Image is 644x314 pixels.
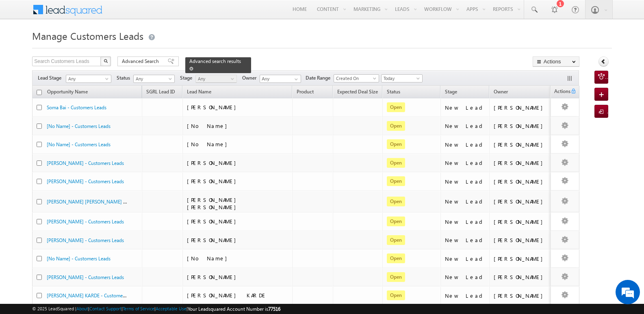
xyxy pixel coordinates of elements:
div: New Lead [445,218,486,225]
a: SGRL Lead ID [142,87,179,98]
span: [No Name] [187,255,231,262]
input: Check all records [37,90,42,95]
span: Any [134,75,172,82]
span: Stage [180,74,195,82]
span: [No Name] [187,122,231,129]
a: [PERSON_NAME] - Customers Leads [47,274,124,280]
span: [PERSON_NAME] [187,218,240,225]
span: Open [387,235,405,245]
div: New Lead [445,273,486,281]
div: [PERSON_NAME] [494,255,547,262]
span: [PERSON_NAME] [PERSON_NAME] [187,196,240,210]
span: Open [387,102,405,112]
div: [PERSON_NAME] [494,122,547,130]
a: [PERSON_NAME] - Customers Leads [47,178,124,184]
a: Any [133,75,175,83]
img: d_60004797649_company_0_60004797649 [14,43,34,53]
span: SGRL Lead ID [146,89,175,95]
div: [PERSON_NAME] [494,141,547,148]
span: Manage Customers Leads [32,29,143,42]
em: Start Chat [111,250,147,261]
textarea: Type your message and hit 'Enter' [11,75,148,243]
span: Advanced Search [122,58,161,65]
div: New Lead [445,104,486,111]
span: Created On [334,75,376,82]
span: [PERSON_NAME] [187,236,240,243]
a: Any [195,75,237,83]
span: [PERSON_NAME] [187,178,240,184]
input: Type to Search [260,75,301,83]
img: Search [104,59,108,63]
div: New Lead [445,178,486,185]
div: [PERSON_NAME] [494,236,547,244]
div: New Lead [445,255,486,262]
div: [PERSON_NAME] [494,273,547,281]
a: [No Name] - Customers Leads [47,256,111,262]
span: Open [387,158,405,168]
a: Soma Bai - Customers Leads [47,104,106,110]
span: Stage [445,89,457,95]
button: Actions [533,56,579,67]
span: [PERSON_NAME] KARDE [187,292,267,299]
a: Expected Deal Size [333,87,382,98]
span: [PERSON_NAME] [187,159,240,166]
a: [PERSON_NAME] - Customers Leads [47,160,124,166]
div: New Lead [445,159,486,167]
span: [PERSON_NAME] [187,104,240,110]
a: [No Name] - Customers Leads [47,123,111,129]
span: Advanced search results [189,58,241,64]
a: Today [381,74,423,82]
span: [PERSON_NAME] [187,273,240,280]
a: Status [383,87,404,98]
span: Date Range [306,74,334,82]
a: [PERSON_NAME] KARDE - Customers Leads [47,292,140,299]
span: Open [387,290,405,300]
a: Any [66,75,111,83]
a: Stage [441,87,461,98]
a: [No Name] - Customers Leads [47,141,111,147]
span: Your Leadsquared Account Number is [188,306,280,312]
span: Any [196,75,234,82]
a: Acceptable Use [156,306,186,311]
span: Open [387,217,405,226]
span: Expected Deal Size [337,89,378,95]
span: Lead Name [183,87,215,98]
div: Chat with us now [42,43,137,53]
span: Opportunity Name [47,89,88,95]
span: Today [382,75,420,82]
a: Created On [334,74,379,82]
span: Any [66,75,108,82]
a: Contact Support [89,306,121,311]
a: Terms of Service [123,306,154,311]
div: New Lead [445,198,486,205]
span: Owner [242,74,260,82]
div: New Lead [445,122,486,130]
div: Minimize live chat window [133,4,153,24]
a: [PERSON_NAME] - Customers Leads [47,237,124,243]
span: Open [387,272,405,282]
span: Owner [494,89,508,95]
div: New Lead [445,292,486,299]
div: [PERSON_NAME] [494,178,547,185]
span: Actions [551,87,570,97]
a: Show All Items [290,75,300,83]
div: [PERSON_NAME] [494,218,547,225]
span: Open [387,176,405,186]
span: Open [387,139,405,149]
span: 77516 [268,306,280,312]
div: New Lead [445,141,486,148]
span: [No Name] [187,141,231,147]
span: © 2025 LeadSquared | | | | | [32,305,280,313]
a: About [76,306,88,311]
span: Product [297,89,314,95]
a: [PERSON_NAME] [PERSON_NAME] - Customers Leads [47,198,162,205]
span: Open [387,253,405,263]
div: [PERSON_NAME] [494,198,547,205]
div: [PERSON_NAME] [494,159,547,167]
span: Status [117,74,133,82]
div: [PERSON_NAME] [494,292,547,299]
div: New Lead [445,236,486,244]
span: Open [387,121,405,131]
span: Open [387,197,405,206]
a: [PERSON_NAME] - Customers Leads [47,219,124,225]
